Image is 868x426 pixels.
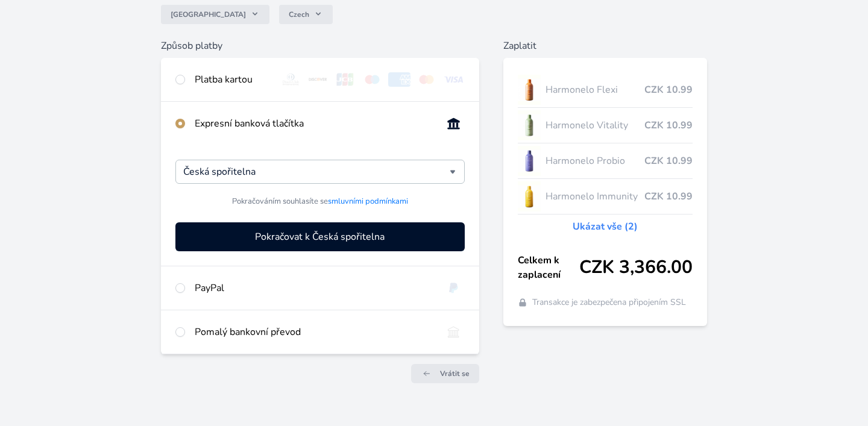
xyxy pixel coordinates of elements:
[328,196,408,207] a: smluvními podmínkami
[195,116,433,131] div: Expresní banková tlačítka
[388,72,410,87] img: amex.svg
[175,222,465,251] button: Pokračovat k Česká spořitelna
[503,39,708,53] h6: Zaplatit
[442,116,465,131] img: onlineBanking_CZ.svg
[183,164,450,179] input: Hledat...
[442,325,465,339] img: bankTransfer_IBAN.svg
[280,72,302,87] img: diners.svg
[518,75,541,105] img: CLEAN_FLEXI_se_stinem_x-hi_(1)-lo.jpg
[415,72,438,87] img: mc.svg
[279,5,333,24] button: Czech
[161,39,479,53] h6: Způsob platby
[175,160,465,184] div: Česká spořitelna
[289,10,309,19] span: Czech
[532,296,686,309] span: Transakce je zabezpečena připojením SSL
[195,325,433,339] div: Pomalý bankovní převod
[546,83,645,97] span: Harmonelo Flexi
[361,72,383,87] img: maestro.svg
[440,369,470,378] span: Vrátit se
[411,364,479,383] a: Vrátit se
[307,72,329,87] img: discover.svg
[546,118,645,133] span: Harmonelo Vitality
[644,189,693,204] span: CZK 10.99
[518,110,541,140] img: CLEAN_VITALITY_se_stinem_x-lo.jpg
[644,154,693,168] span: CZK 10.99
[195,72,271,87] div: Platba kartou
[334,72,356,87] img: jcb.svg
[518,146,541,176] img: CLEAN_PROBIO_se_stinem_x-lo.jpg
[232,196,408,207] span: Pokračováním souhlasíte se
[573,219,638,234] a: Ukázat vše (2)
[518,181,541,211] img: IMMUNITY_se_stinem_x-lo.jpg
[195,281,433,295] div: PayPal
[161,5,269,24] button: [GEOGRAPHIC_DATA]
[579,257,693,278] span: CZK 3,366.00
[546,189,645,204] span: Harmonelo Immunity
[644,118,693,133] span: CZK 10.99
[546,154,645,168] span: Harmonelo Probio
[518,253,580,282] span: Celkem k zaplacení
[644,83,693,97] span: CZK 10.99
[442,281,465,295] img: paypal.svg
[171,10,246,19] span: [GEOGRAPHIC_DATA]
[255,230,385,244] span: Pokračovat k Česká spořitelna
[442,72,465,87] img: visa.svg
